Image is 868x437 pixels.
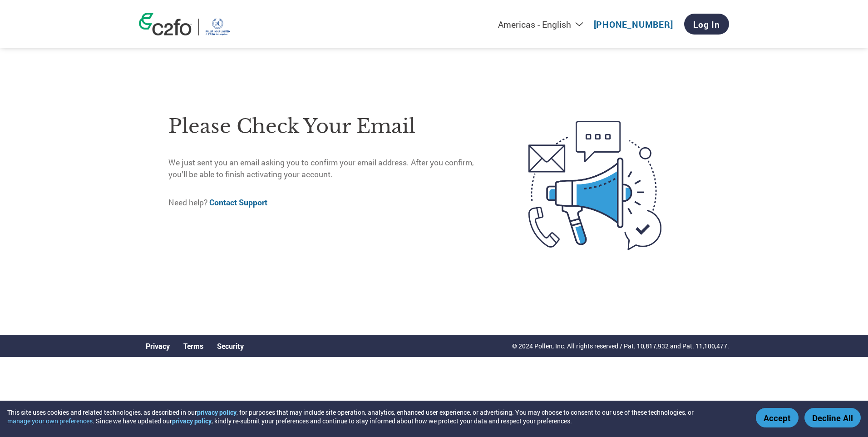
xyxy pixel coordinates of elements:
[172,417,212,425] a: privacy policy
[168,112,490,141] h1: Please check your email
[490,104,700,266] img: open-email
[217,341,244,351] a: Security
[183,341,203,351] a: Terms
[756,408,799,427] button: Accept
[594,19,673,30] a: [PHONE_NUMBER]
[146,341,170,351] a: Privacy
[804,408,861,427] button: Decline All
[168,197,490,209] p: Need help?
[684,14,729,35] a: Log In
[512,341,729,351] p: © 2024 Pollen, Inc. All rights reserved / Pat. 10,817,932 and Pat. 11,100,477.
[7,417,93,425] button: manage your own preferences
[209,197,267,208] a: Contact Support
[206,19,230,35] img: Rallis India
[168,157,490,181] p: We just sent you an email asking you to confirm your email address. After you confirm, you’ll be ...
[7,408,743,425] div: This site uses cookies and related technologies, as described in our , for purposes that may incl...
[139,13,192,35] img: c2fo logo
[197,408,237,417] a: privacy policy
